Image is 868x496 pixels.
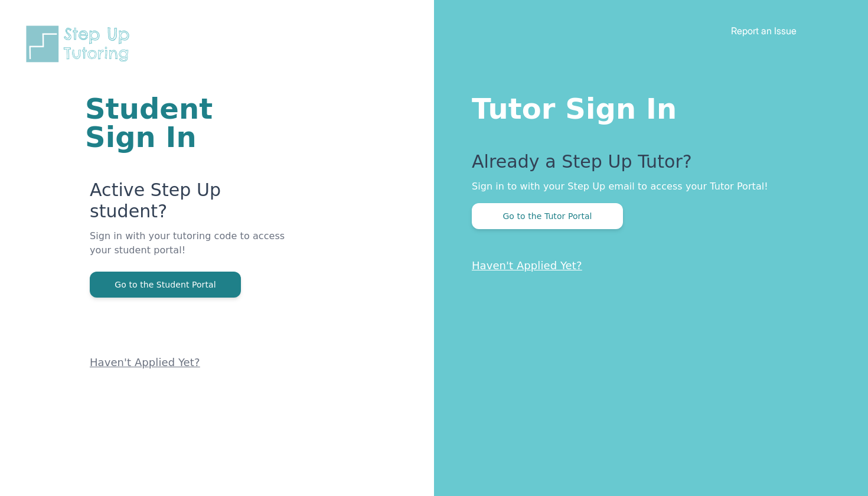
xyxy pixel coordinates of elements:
a: Haven't Applied Yet? [90,356,200,368]
a: Go to the Tutor Portal [472,210,623,221]
p: Already a Step Up Tutor? [472,151,821,180]
button: Go to the Tutor Portal [472,203,623,229]
p: Active Step Up student? [90,180,292,229]
a: Go to the Student Portal [90,279,241,290]
h1: Student Sign In [85,94,292,151]
img: Step Up Tutoring horizontal logo [24,24,137,64]
button: Go to the Student Portal [90,272,241,298]
p: Sign in with your tutoring code to access your student portal! [90,229,292,272]
p: Sign in to with your Step Up email to access your Tutor Portal! [472,180,821,194]
a: Haven't Applied Yet? [472,259,582,272]
a: Report an Issue [731,25,797,37]
h1: Tutor Sign In [472,90,821,123]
